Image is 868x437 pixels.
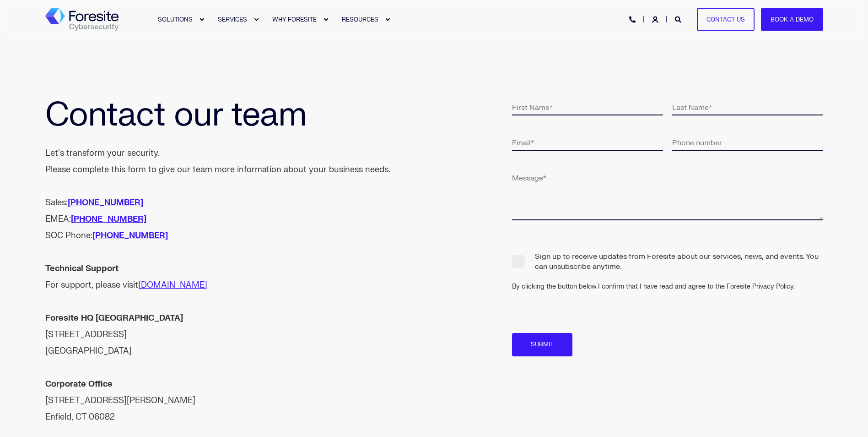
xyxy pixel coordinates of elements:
a: Book a Demo [761,8,823,31]
strong: Technical Support [45,263,119,274]
div: Expand RESOURCES [385,17,390,22]
span: WHY FORESITE [272,16,317,23]
a: [PHONE_NUMBER] [92,230,168,241]
div: Expand WHY FORESITE [323,17,329,22]
div: Please complete this form to give our team more information about your business needs. [45,162,390,178]
div: By clicking the button below I confirm that I have read and agree to the Foresite Privacy Policy. [512,282,832,292]
a: Back to Home [45,8,119,31]
input: Phone number [672,134,823,151]
h1: Contact our team [45,98,434,131]
div: [STREET_ADDRESS] [GEOGRAPHIC_DATA] [45,310,390,360]
a: [DOMAIN_NAME] [138,280,207,290]
div: Let's transform your security. [45,145,390,162]
a: Login [652,15,660,23]
input: Submit [512,333,572,356]
div: Sales: EMEA: SOC Phone: [45,195,390,244]
div: Expand SOLUTIONS [199,17,205,22]
span: SOLUTIONS [158,16,193,23]
span: [STREET_ADDRESS][PERSON_NAME] Enfield, CT 06082 [45,395,195,422]
input: Last Name* [672,98,823,115]
a: [PHONE_NUMBER] [68,197,143,208]
input: First Name* [512,98,663,115]
span: Sign up to receive updates from Foresite about our services, news, and events. You can unsubscrib... [512,251,823,272]
a: Open Search [675,15,683,23]
a: Contact Us [697,8,755,31]
strong: Foresite HQ [GEOGRAPHIC_DATA] [45,313,183,323]
img: Foresite logo, a hexagon shape of blues with a directional arrow to the right hand side, and the ... [45,8,119,31]
strong: Corporate Office [45,379,113,389]
div: For support, please visit [45,261,390,294]
div: Expand SERVICES [253,17,259,22]
span: RESOURCES [342,16,378,23]
input: Email* [512,134,663,151]
a: [PHONE_NUMBER] [71,214,146,224]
